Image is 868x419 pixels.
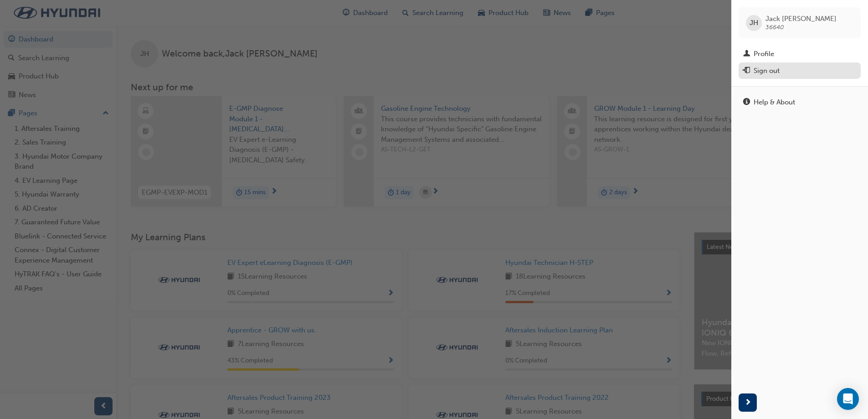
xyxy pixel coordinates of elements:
button: Sign out [739,62,861,79]
span: next-icon [745,397,751,409]
div: Help & About [754,97,795,108]
div: Open Intercom Messenger [837,388,859,410]
span: Jack [PERSON_NAME] [765,15,837,23]
div: Profile [754,49,774,59]
span: info-icon [743,98,750,107]
span: JH [750,18,758,28]
span: man-icon [743,50,750,58]
a: Profile [739,46,861,62]
div: Sign out [754,66,780,76]
a: Help & About [739,94,861,111]
span: 36640 [765,23,784,31]
span: exit-icon [743,67,750,75]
